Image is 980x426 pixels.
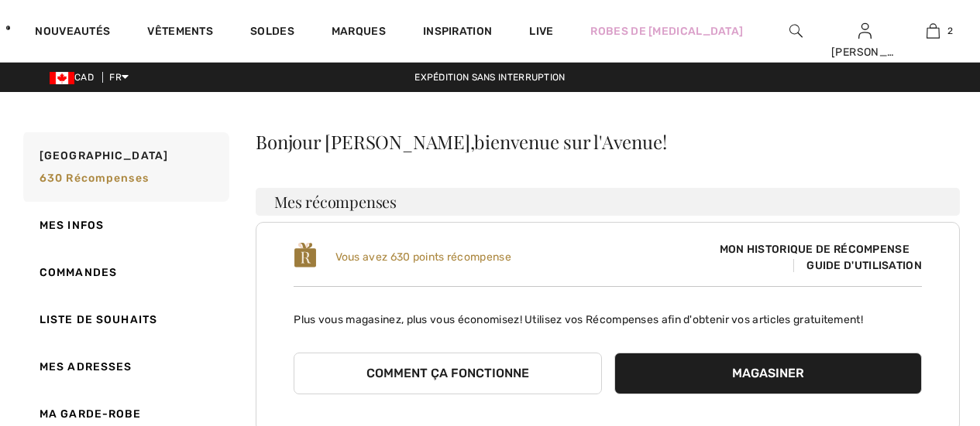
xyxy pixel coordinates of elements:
img: recherche [789,22,803,40]
span: 2 [947,24,953,38]
a: Se connecter [858,23,872,38]
a: Live [529,23,553,39]
a: Robes de [MEDICAL_DATA] [590,23,743,39]
img: loyalty_logo_r.svg [294,241,317,269]
span: FR [109,72,129,83]
h3: Mes récompenses [256,188,960,216]
span: Vous avez 630 points récompense [335,250,511,264]
button: Magasiner [614,353,922,394]
div: [PERSON_NAME] [831,44,899,60]
span: Guide d'utilisation [793,259,922,272]
img: 1ère Avenue [6,12,10,43]
span: 630 récompenses [40,172,149,185]
span: Mon historique de récompense [707,241,922,257]
span: [GEOGRAPHIC_DATA] [40,148,168,164]
a: Soldes [250,25,294,41]
img: Mes infos [858,22,872,40]
a: Nouveautés [35,25,110,41]
a: Vêtements [147,25,213,41]
a: 2 [899,22,967,40]
span: Inspiration [423,25,492,41]
p: Plus vous magasinez, plus vous économisez! Utilisez vos Récompenses afin d'obtenir vos articles g... [294,299,922,328]
span: bienvenue sur l'Avenue! [474,129,666,154]
button: Comment ça fonctionne [294,353,601,394]
a: Liste de souhaits [20,296,229,343]
span: CAD [50,72,100,83]
div: Bonjour [PERSON_NAME], [256,132,960,151]
a: Commandes [20,249,229,296]
img: Mon panier [927,22,940,40]
a: Mes adresses [20,343,229,390]
img: Canadian Dollar [50,72,74,84]
a: Mes infos [20,202,229,249]
a: Marques [332,25,386,41]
